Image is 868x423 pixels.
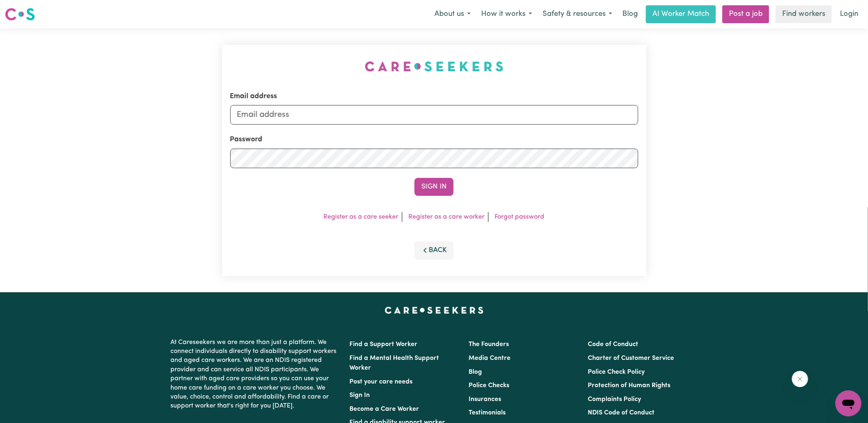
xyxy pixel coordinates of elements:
[588,341,639,348] a: Code of Conduct
[230,105,638,125] input: Email address
[324,214,399,220] a: Register as a care seeker
[5,5,35,24] a: Careseekers logo
[776,5,832,23] a: Find workers
[495,214,545,220] a: Forgot password
[385,307,484,313] a: Careseekers home page
[469,341,509,348] a: The Founders
[588,396,641,403] a: Complaints Policy
[792,371,808,387] iframe: Close message
[835,390,861,416] iframe: Button to launch messaging window
[476,6,537,23] button: How it works
[469,410,506,416] a: Testimonials
[588,410,655,416] a: NDIS Code of Conduct
[835,5,863,23] a: Login
[469,396,501,403] a: Insurances
[230,134,263,145] label: Password
[429,6,476,23] button: About us
[349,406,419,412] a: Become a Care Worker
[588,369,645,375] a: Police Check Policy
[349,392,370,399] a: Sign In
[5,6,49,12] span: Need any help?
[5,7,35,22] img: Careseekers logo
[230,91,277,102] label: Email address
[414,241,454,259] button: Back
[588,382,671,389] a: Protection of Human Rights
[414,178,454,196] button: Sign In
[722,5,769,23] a: Post a job
[646,5,716,23] a: AI Worker Match
[349,379,412,385] a: Post your care needs
[617,5,643,23] a: Blog
[588,355,674,362] a: Charter of Customer Service
[409,214,485,220] a: Register as a care worker
[537,6,617,23] button: Safety & resources
[349,341,417,348] a: Find a Support Worker
[469,382,509,389] a: Police Checks
[469,369,482,375] a: Blog
[170,335,340,414] p: At Careseekers we are more than just a platform. We connect individuals directly to disability su...
[469,355,510,362] a: Media Centre
[349,355,439,371] a: Find a Mental Health Support Worker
